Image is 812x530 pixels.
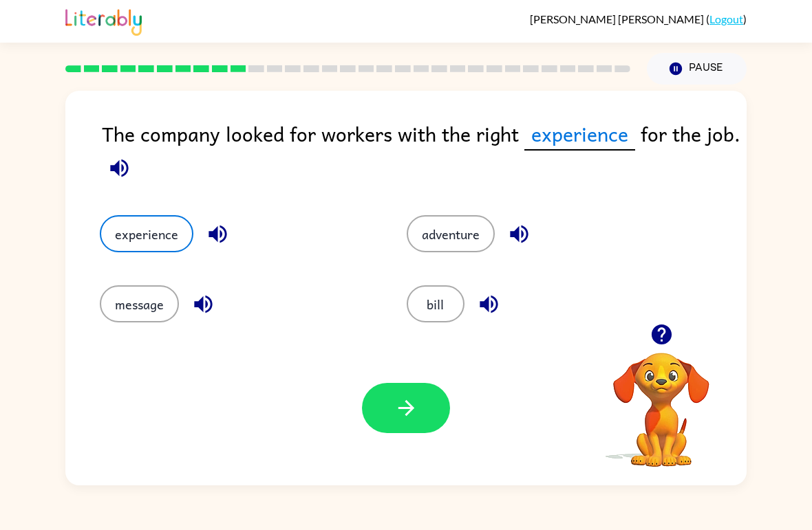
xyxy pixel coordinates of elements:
button: Pause [647,53,747,85]
span: experience [524,118,635,151]
button: message [100,285,179,322]
img: Literably [65,5,142,36]
div: The company looked for workers with the right for the job. [102,118,747,188]
span: [PERSON_NAME] [PERSON_NAME] [530,12,706,25]
a: Logout [709,12,743,25]
button: adventure [407,215,495,252]
button: experience [100,215,193,252]
div: ( ) [530,12,747,25]
button: bill [407,285,464,322]
video: Your browser must support playing .mp4 files to use Literably. Please try using another browser. [592,331,730,469]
